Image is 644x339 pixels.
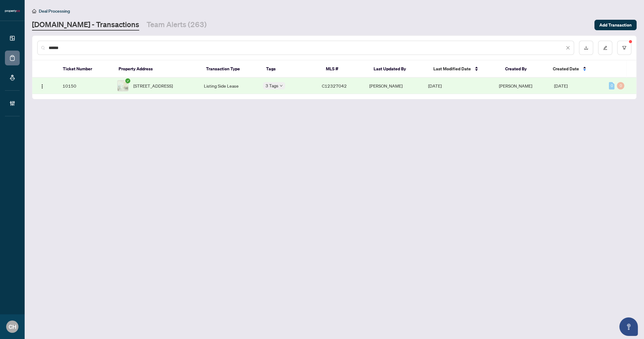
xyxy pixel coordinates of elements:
[617,82,624,89] div: 0
[553,65,579,72] span: Created Date
[32,9,36,13] span: home
[321,60,369,78] th: MLS #
[428,83,442,89] span: [DATE]
[599,20,632,30] span: Add Transaction
[554,83,568,89] span: [DATE]
[584,46,588,50] span: download
[622,46,626,50] span: filter
[114,60,201,78] th: Property Address
[201,60,261,78] th: Transaction Type
[39,8,70,14] span: Deal Processing
[5,9,20,13] img: logo
[265,82,278,89] span: 3 Tags
[619,317,638,336] button: Open asap
[322,83,347,89] span: C12327042
[548,60,604,78] th: Created Date
[603,46,607,50] span: edit
[579,41,593,55] button: download
[433,65,471,72] span: Last Modified Date
[617,41,631,55] button: filter
[199,78,258,94] td: Listing Side Lease
[118,81,128,91] img: thumbnail-img
[566,46,570,50] span: close
[40,84,45,89] img: Logo
[261,60,321,78] th: Tags
[147,19,207,31] a: Team Alerts (263)
[500,60,548,78] th: Created By
[594,20,637,30] button: Add Transaction
[364,78,423,94] td: [PERSON_NAME]
[499,83,532,89] span: [PERSON_NAME]
[32,19,139,31] a: [DOMAIN_NAME] - Transactions
[58,60,114,78] th: Ticket Number
[428,60,500,78] th: Last Modified Date
[133,82,173,89] span: [STREET_ADDRESS]
[125,78,130,83] span: check-circle
[609,82,614,89] div: 0
[369,60,428,78] th: Last Updated By
[9,322,16,331] span: CH
[598,41,612,55] button: edit
[37,81,47,91] button: Logo
[280,84,283,87] span: down
[58,78,113,94] td: 10150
